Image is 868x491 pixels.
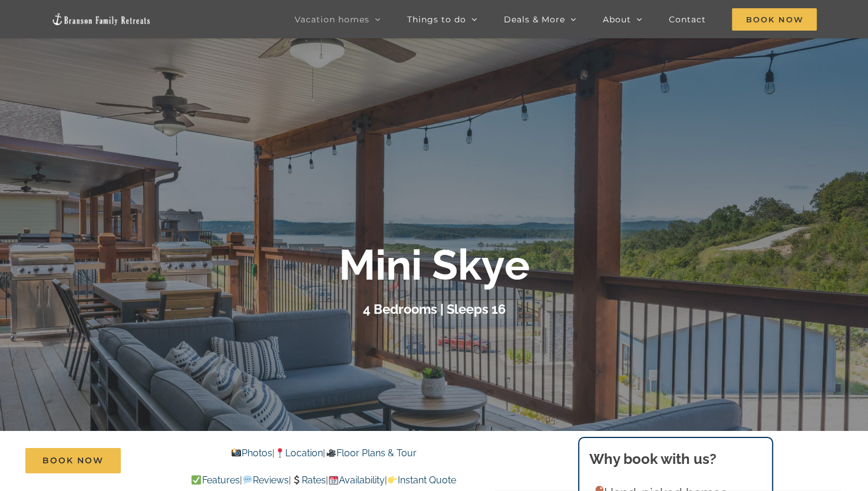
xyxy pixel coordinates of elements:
[192,475,201,485] img: ✅
[329,475,338,485] img: 📆
[503,15,565,24] span: Deals & More
[291,475,326,486] a: Rates
[242,475,288,486] a: Reviews
[42,456,104,466] span: Book Now
[407,15,466,24] span: Things to do
[294,15,369,24] span: Vacation homes
[668,15,705,24] span: Contact
[339,240,530,290] b: Mini Skye
[388,475,397,485] img: 👉
[328,475,385,486] a: Availability
[51,12,151,26] img: Branson Family Retreats Logo
[113,473,534,488] p: | | | |
[243,475,252,485] img: 💬
[113,446,534,461] p: | |
[191,475,239,486] a: Features
[25,448,121,473] a: Book Now
[292,475,301,485] img: 💲
[732,8,817,31] span: Book Now
[602,15,631,24] span: About
[387,475,456,486] a: Instant Quote
[363,301,506,317] h3: 4 Bedrooms | Sleeps 16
